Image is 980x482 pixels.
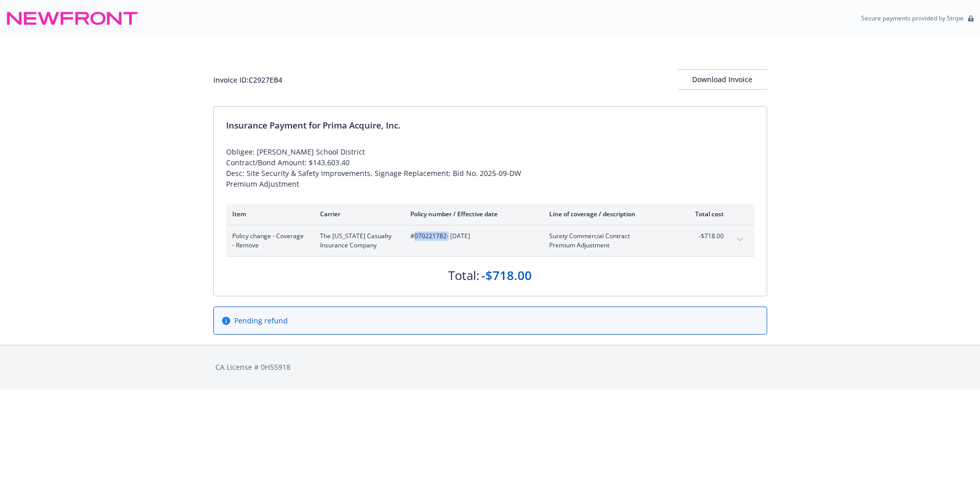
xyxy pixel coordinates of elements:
[732,232,748,248] button: expand content
[678,69,767,90] button: Download Invoice
[213,74,282,85] div: Invoice ID: C2927EB4
[685,232,724,241] span: -$718.00
[448,267,479,284] div: Total:
[678,70,767,89] div: Download Invoice
[481,267,532,284] div: -$718.00
[410,232,533,241] span: #070221782 - [DATE]
[685,210,724,218] div: Total cost
[861,14,964,22] p: Secure payments provided by Stripe
[232,232,304,250] span: Policy change - Coverage - Remove
[232,210,304,218] div: Item
[234,315,288,326] span: Pending refund
[549,232,669,250] span: Surety Commercial ContractPremium Adjustment
[226,225,754,256] div: Policy change - Coverage - RemoveThe [US_STATE] Casualty Insurance Company#070221782- [DATE]Suret...
[226,119,754,132] div: Insurance Payment for Prima Acquire, Inc.
[549,232,669,241] span: Surety Commercial Contract
[549,210,669,218] div: Line of coverage / description
[320,210,394,218] div: Carrier
[226,146,754,189] div: Obligee: [PERSON_NAME] School District Contract/Bond Amount: $143,603.40 Desc: Site Security & Sa...
[320,232,394,250] span: The [US_STATE] Casualty Insurance Company
[410,210,533,218] div: Policy number / Effective date
[215,362,765,372] div: CA License # 0H55918
[549,241,669,250] span: Premium Adjustment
